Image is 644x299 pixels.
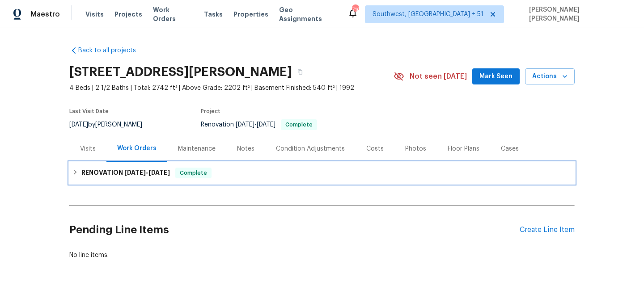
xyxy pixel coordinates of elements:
div: by [PERSON_NAME] [69,119,153,130]
span: Project [201,109,220,114]
span: [DATE] [236,122,254,128]
span: Last Visit Date [69,109,109,114]
span: [DATE] [257,122,275,128]
div: Photos [405,144,426,153]
span: Geo Assignments [279,5,337,23]
span: Work Orders [153,5,193,23]
span: Actions [532,71,568,82]
div: Floor Plans [448,144,479,153]
span: [DATE] [148,169,170,176]
h2: Pending Line Items [69,209,520,251]
span: [DATE] [69,122,88,128]
div: Costs [366,144,384,153]
span: Maestro [30,10,60,19]
div: 710 [352,5,358,14]
div: Maintenance [178,144,216,153]
span: Complete [176,168,211,177]
span: 4 Beds | 2 1/2 Baths | Total: 2742 ft² | Above Grade: 2202 ft² | Basement Finished: 540 ft² | 1992 [69,84,394,93]
span: Complete [282,122,316,127]
button: Mark Seen [472,68,520,85]
div: Create Line Item [520,226,575,234]
div: Condition Adjustments [276,144,345,153]
div: Visits [80,144,96,153]
span: Mark Seen [479,71,513,82]
span: Tasks [204,11,223,17]
div: Cases [501,144,519,153]
div: No line items. [69,251,575,260]
h6: RENOVATION [81,168,170,178]
span: Renovation [201,122,317,128]
a: Back to all projects [69,46,155,55]
div: Notes [237,144,254,153]
span: [DATE] [124,169,146,176]
span: [PERSON_NAME] [PERSON_NAME] [525,5,631,23]
span: - [124,169,170,176]
h2: [STREET_ADDRESS][PERSON_NAME] [69,67,292,76]
span: Properties [233,10,268,19]
div: Work Orders [117,144,157,153]
button: Actions [525,68,575,85]
span: Projects [114,10,142,19]
span: Not seen [DATE] [410,72,467,81]
span: - [236,122,275,128]
div: RENOVATION [DATE]-[DATE]Complete [69,162,575,184]
span: Southwest, [GEOGRAPHIC_DATA] + 51 [373,10,483,19]
button: Copy Address [292,64,308,80]
span: Visits [85,10,104,19]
